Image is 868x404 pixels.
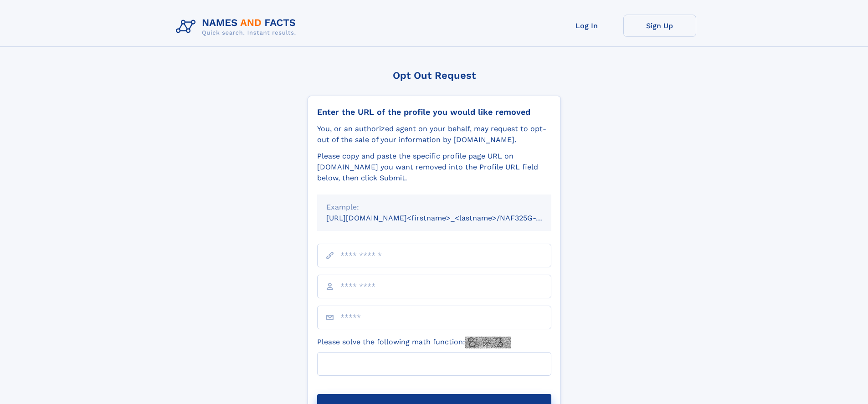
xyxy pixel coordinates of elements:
[172,15,303,39] img: Logo Names and Facts
[317,123,551,145] div: You, or an authorized agent on your behalf, may request to opt-out of the sale of your informatio...
[326,214,569,222] small: [URL][DOMAIN_NAME]<firstname>_<lastname>/NAF325G-xxxxxxxx
[326,202,542,213] div: Example:
[317,337,511,348] label: Please solve the following math function:
[317,107,551,117] div: Enter the URL of the profile you would like removed
[308,70,561,81] div: Opt Out Request
[317,151,551,184] div: Please copy and paste the specific profile page URL on [DOMAIN_NAME] you want removed into the Pr...
[550,15,623,37] a: Log In
[623,15,696,37] a: Sign Up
